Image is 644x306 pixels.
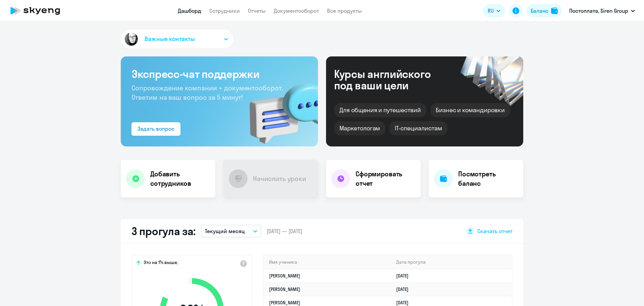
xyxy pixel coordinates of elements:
[396,286,414,292] a: [DATE]
[396,300,414,306] a: [DATE]
[205,227,245,235] p: Текущий месяц
[209,7,240,14] a: Сотрудники
[150,169,210,188] h4: Добавить сотрудников
[267,227,302,235] span: [DATE] — [DATE]
[264,255,391,269] th: Имя ученика
[334,121,385,135] div: Маркетологам
[121,30,233,48] button: Важные контакты
[430,103,510,117] div: Бизнес и командировки
[477,227,513,235] span: Скачать отчет
[569,7,628,15] p: Постоплата, Siren Group
[527,4,562,17] button: Балансbalance
[131,84,283,101] span: Сопровождение компании + документооборот. Ответим на ваш вопрос за 5 минут!
[178,7,201,14] a: Дашборд
[145,35,195,43] span: Важные контакты
[269,286,300,292] a: [PERSON_NAME]
[334,68,449,91] div: Курсы английского под ваши цели
[458,169,518,188] h4: Посмотреть баланс
[131,67,307,81] h3: Экспресс-чат поддержки
[131,224,196,238] h2: 3 прогула за:
[391,255,512,269] th: Дата прогула
[240,71,318,146] img: bg-img
[123,31,139,47] img: avatar
[138,125,174,133] div: Задать вопрос
[334,103,426,117] div: Для общения и путешествий
[531,7,548,15] div: Баланс
[396,273,414,279] a: [DATE]
[389,121,447,135] div: IT-специалистам
[269,300,300,306] a: [PERSON_NAME]
[566,3,638,19] button: Постоплата, Siren Group
[274,7,319,14] a: Документооборот
[253,174,306,183] h4: Начислить уроки
[551,7,558,14] img: balance
[327,7,362,14] a: Все продукты
[144,259,178,267] span: Это на 1% выше,
[248,7,266,14] a: Отчеты
[131,122,180,136] button: Задать вопрос
[488,7,494,15] span: RU
[483,4,505,17] button: RU
[356,169,415,188] h4: Сформировать отчет
[201,225,261,237] button: Текущий месяц
[269,273,300,279] a: [PERSON_NAME]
